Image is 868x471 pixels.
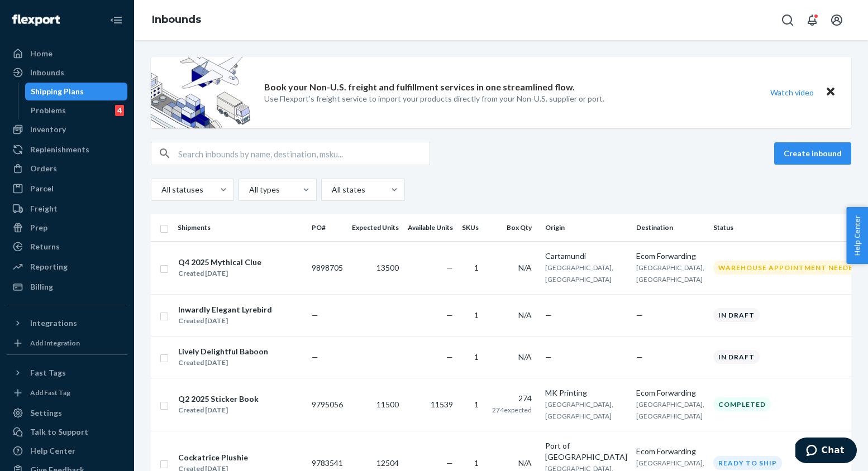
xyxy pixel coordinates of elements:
[30,445,75,456] div: Help Center
[178,346,268,357] div: Lively Delightful Baboon
[774,142,851,165] button: Create inbound
[846,207,868,264] button: Help Center
[7,337,127,350] a: Add Integration
[115,105,124,116] div: 4
[518,310,532,320] span: N/A
[636,446,704,457] div: Ecom Forwarding
[403,214,457,241] th: Available Units
[30,48,53,59] div: Home
[307,241,347,294] td: 9898705
[518,352,532,362] span: N/A
[431,400,453,409] span: 11539
[264,81,575,94] p: Book your Non-U.S. freight and fulfillment services in one streamlined flow.
[30,318,77,329] div: Integrations
[30,281,53,292] div: Billing
[7,386,127,400] a: Add Fast Tag
[173,214,307,241] th: Shipments
[30,124,66,135] div: Inventory
[25,102,128,119] a: Problems4
[30,163,57,174] div: Orders
[457,214,488,241] th: SKUs
[30,367,66,378] div: Fast Tags
[7,180,127,198] a: Parcel
[312,310,318,320] span: —
[545,263,613,283] span: [GEOGRAPHIC_DATA], [GEOGRAPHIC_DATA]
[636,310,643,320] span: —
[632,214,709,241] th: Destination
[474,263,479,272] span: 1
[713,350,760,364] div: In draft
[7,160,127,177] a: Orders
[7,219,127,237] a: Prep
[446,458,453,468] span: —
[474,310,479,320] span: 1
[30,407,62,419] div: Settings
[30,222,47,233] div: Prep
[713,456,782,470] div: Ready to ship
[7,423,127,441] button: Talk to Support
[178,257,261,268] div: Q4 2025 Mythical Clue
[178,315,272,326] div: Created [DATE]
[178,142,430,165] input: Search inbounds by name, destination, msku...
[636,251,704,262] div: Ecom Forwarding
[826,9,848,31] button: Open account menu
[30,338,80,348] div: Add Integration
[446,263,453,272] span: —
[7,238,127,256] a: Returns
[178,304,272,315] div: Inwardly Elegant Lyrebird
[30,144,89,155] div: Replenishments
[331,184,332,195] input: All states
[541,214,632,241] th: Origin
[636,352,643,362] span: —
[776,9,799,31] button: Open Search Box
[713,261,864,275] div: Warehouse Appointment Needed
[488,214,541,241] th: Box Qty
[7,314,127,332] button: Integrations
[30,67,64,78] div: Inbounds
[152,13,201,26] a: Inbounds
[7,258,127,276] a: Reporting
[636,263,704,283] span: [GEOGRAPHIC_DATA], [GEOGRAPHIC_DATA]
[7,200,127,218] a: Freight
[7,364,127,382] button: Fast Tags
[178,405,259,416] div: Created [DATE]
[30,241,60,252] div: Returns
[30,388,70,397] div: Add Fast Tag
[7,278,127,296] a: Billing
[248,184,249,195] input: All types
[801,9,823,31] button: Open notifications
[7,442,127,460] a: Help Center
[30,183,54,194] div: Parcel
[347,214,403,241] th: Expected Units
[518,263,532,272] span: N/A
[105,9,127,31] button: Close Navigation
[25,83,128,100] a: Shipping Plans
[12,15,60,26] img: Flexport logo
[7,404,127,422] a: Settings
[545,310,552,320] span: —
[518,458,532,468] span: N/A
[713,397,771,411] div: Completed
[178,393,259,405] div: Q2 2025 Sticker Book
[713,308,760,322] div: In draft
[636,400,704,420] span: [GEOGRAPHIC_DATA], [GEOGRAPHIC_DATA]
[7,64,127,81] a: Inbounds
[307,378,347,431] td: 9795056
[312,352,318,362] span: —
[763,84,821,100] button: Watch video
[795,438,857,465] iframe: Opens a widget where you can chat to one of our agents
[545,251,627,262] div: Cartamundi
[30,261,68,272] div: Reporting
[31,105,66,116] div: Problems
[823,84,838,100] button: Close
[30,426,88,438] div: Talk to Support
[474,400,479,409] span: 1
[376,458,399,468] span: 12504
[307,214,347,241] th: PO#
[376,263,399,272] span: 13500
[545,400,613,420] span: [GEOGRAPHIC_DATA], [GEOGRAPHIC_DATA]
[474,458,479,468] span: 1
[376,400,399,409] span: 11500
[545,440,627,463] div: Port of [GEOGRAPHIC_DATA]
